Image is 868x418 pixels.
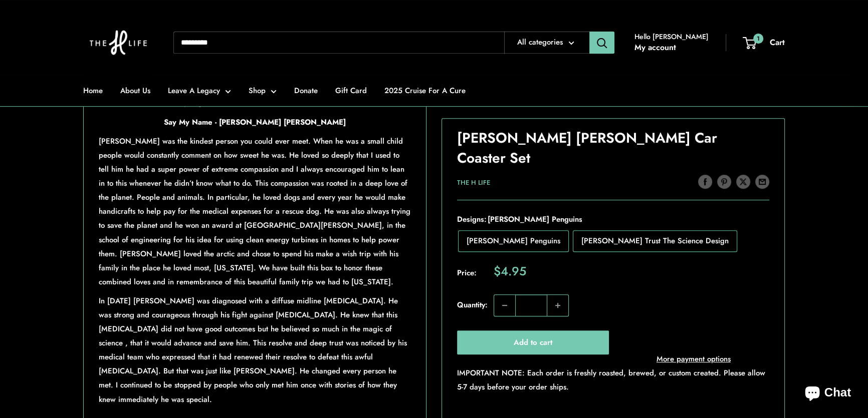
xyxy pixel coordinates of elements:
p: IMPORTANT NOTE: Each order is freshly roasted, brewed, or custom created. Please allow 5-7 days b... [457,365,769,393]
span: [PERSON_NAME] Penguins [487,214,582,225]
button: Search [589,32,614,54]
a: Gift Card [335,84,367,98]
a: Shop [249,84,277,98]
a: My account [634,40,676,55]
img: The H Life [83,10,153,75]
input: Search... [173,32,504,54]
a: Share by email [755,174,769,189]
a: More payment options [618,351,770,365]
a: Share on Facebook [698,174,712,189]
label: Quantity: [457,291,494,316]
span: Cart [770,37,785,48]
h1: [PERSON_NAME] [PERSON_NAME] Car Coaster Set [457,128,769,168]
label: Tyler's Trust The Science Design [573,230,737,252]
span: Price: [457,265,494,280]
inbox-online-store-chat: Shopify online store chat [796,377,860,410]
a: Leave A Legacy [168,84,231,98]
a: Home [83,84,103,98]
span: [PERSON_NAME] Penguins [467,235,560,246]
span: Designs: [457,212,769,226]
span: [PERSON_NAME] Trust The Science Design [581,235,729,246]
span: In [DATE] [PERSON_NAME] was diagnosed with a diffuse midline [MEDICAL_DATA]. He was strong and co... [99,295,407,404]
a: About Us [120,84,150,98]
span: Say My Name - [PERSON_NAME] [PERSON_NAME] [164,117,346,128]
a: Pin on Pinterest [717,174,731,189]
a: Donate [294,84,318,98]
a: The H Life [457,178,490,187]
span: 1 [753,33,763,43]
span: [PERSON_NAME] was the kindest person you could ever meet. When he was a small child people would ... [99,136,410,287]
button: Decrease quantity [494,294,515,315]
a: 2025 Cruise For A Cure [384,84,466,98]
button: Add to cart [457,330,609,354]
a: 1 Cart [744,35,785,50]
span: $4.95 [494,265,526,277]
input: Quantity [515,294,547,315]
a: Tweet on Twitter [736,174,750,189]
span: Hello [PERSON_NAME] [634,30,709,43]
button: Increase quantity [547,294,568,315]
label: Tyler's Penguins [458,230,569,252]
